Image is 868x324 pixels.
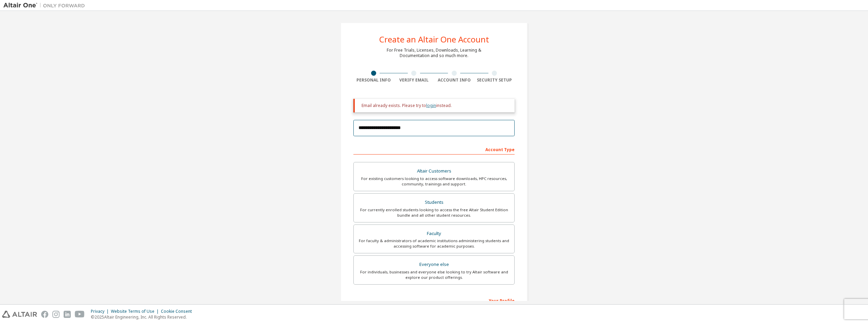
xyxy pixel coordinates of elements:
div: Security Setup [474,77,515,83]
div: Email already exists. Please try to instead. [362,103,509,108]
img: Altair One [3,2,88,9]
div: Altair Customers [358,166,510,176]
div: Your Profile [353,295,515,306]
div: Faculty [358,229,510,238]
div: Account Type [353,144,515,155]
div: Verify Email [394,77,434,83]
div: Cookie Consent [161,309,196,314]
div: For Free Trials, Licenses, Downloads, Learning & Documentation and so much more. [387,48,481,58]
img: instagram.svg [52,311,60,318]
div: For faculty & administrators of academic institutions administering students and accessing softwa... [358,238,510,249]
div: Website Terms of Use [111,309,161,314]
div: For currently enrolled students looking to access the free Altair Student Edition bundle and all ... [358,207,510,218]
p: © 2025 Altair Engineering, Inc. All Rights Reserved. [91,314,196,320]
div: Everyone else [358,260,510,269]
a: login [426,103,436,108]
div: Privacy [91,309,111,314]
div: Personal Info [353,77,394,83]
img: altair_logo.svg [2,311,37,318]
div: For individuals, businesses and everyone else looking to try Altair software and explore our prod... [358,269,510,280]
img: linkedin.svg [64,311,71,318]
img: youtube.svg [75,311,85,318]
div: Students [358,198,510,207]
div: For existing customers looking to access software downloads, HPC resources, community, trainings ... [358,176,510,187]
img: facebook.svg [41,311,48,318]
div: Account Info [434,77,474,83]
div: Create an Altair One Account [379,35,489,43]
